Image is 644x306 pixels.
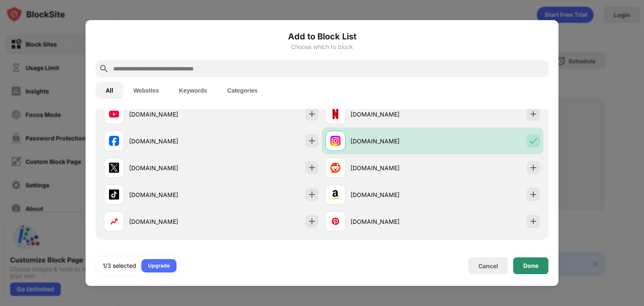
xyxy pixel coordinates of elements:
[217,82,267,99] button: Categories
[129,163,211,172] div: [DOMAIN_NAME]
[109,136,119,146] img: favicons
[330,136,340,146] img: favicons
[109,216,119,226] img: favicons
[169,82,217,99] button: Keywords
[129,110,211,119] div: [DOMAIN_NAME]
[523,262,538,269] div: Done
[103,262,136,270] div: 1/3 selected
[148,262,170,270] div: Upgrade
[351,110,433,119] div: [DOMAIN_NAME]
[330,189,340,200] img: favicons
[330,109,340,119] img: favicons
[351,163,433,172] div: [DOMAIN_NAME]
[96,82,123,99] button: All
[109,189,119,200] img: favicons
[99,64,109,74] img: search.svg
[109,163,119,173] img: favicons
[129,217,211,226] div: [DOMAIN_NAME]
[96,44,548,50] div: Choose which to block
[123,82,169,99] button: Websites
[351,137,433,145] div: [DOMAIN_NAME]
[330,163,340,173] img: favicons
[109,109,119,119] img: favicons
[351,217,433,226] div: [DOMAIN_NAME]
[129,137,211,145] div: [DOMAIN_NAME]
[129,190,211,199] div: [DOMAIN_NAME]
[351,190,433,199] div: [DOMAIN_NAME]
[478,262,498,270] div: Cancel
[96,30,548,43] h6: Add to Block List
[330,216,340,226] img: favicons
